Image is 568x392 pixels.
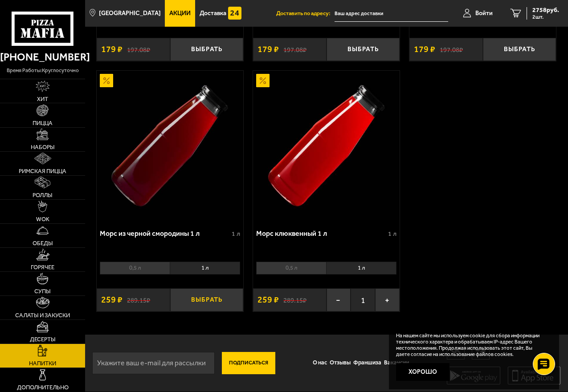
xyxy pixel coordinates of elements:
[375,288,400,312] button: +
[253,259,400,283] div: 0
[276,11,335,16] span: Доставить по адресу:
[170,262,240,274] li: 1 л
[33,192,53,198] span: Роллы
[311,354,328,372] a: О нас
[100,262,170,274] li: 0,5 л
[388,230,396,238] span: 1 л
[30,336,56,342] span: Десерты
[351,288,375,312] span: 1
[328,354,352,372] a: Отзывы
[256,74,270,87] img: Акционный
[127,296,150,304] s: 289.15 ₽
[256,229,386,238] div: Морс клюквенный 1 л
[127,45,150,53] s: 197.08 ₽
[99,10,161,16] span: [GEOGRAPHIC_DATA]
[414,45,435,54] span: 179 ₽
[532,14,559,20] span: 2 шт.
[253,71,400,220] img: Морс клюквенный 1 л
[34,288,51,294] span: Супы
[97,71,243,220] img: Морс из черной смородины 1 л
[228,7,241,20] img: 15daf4d41897b9f0e9f617042186c801.svg
[100,229,229,238] div: Морс из черной смородины 1 л
[17,384,69,390] span: Дополнительно
[31,144,55,150] span: Наборы
[170,288,244,312] button: Выбрать
[483,38,556,61] button: Выбрать
[335,5,448,22] input: Ваш адрес доставки
[327,288,351,312] button: −
[257,295,279,304] span: 259 ₽
[15,312,70,318] span: Салаты и закуски
[37,96,48,102] span: Хит
[396,333,546,357] p: На нашем сайте мы используем cookie для сбора информации технического характера и обрабатываем IP...
[36,216,49,222] span: WOK
[253,71,400,220] a: АкционныйМорс клюквенный 1 л
[232,230,240,238] span: 1 л
[475,10,493,16] span: Войти
[440,45,463,53] s: 197.08 ₽
[222,352,275,374] button: Подписаться
[396,363,449,381] button: Хорошо
[101,45,123,54] span: 179 ₽
[283,296,306,304] s: 289.15 ₽
[19,168,66,174] span: Римская пицца
[100,74,113,87] img: Акционный
[327,38,400,61] button: Выбрать
[170,38,244,61] button: Выбрать
[97,71,243,220] a: АкционныйМорс из черной смородины 1 л
[97,259,243,283] div: 0
[92,352,215,374] input: Укажите ваш e-mail для рассылки
[29,360,56,366] span: Напитки
[326,262,396,274] li: 1 л
[532,7,559,13] span: 2758 руб.
[383,354,410,372] a: Вакансии
[33,240,53,246] span: Обеды
[283,45,306,53] s: 197.08 ₽
[101,295,123,304] span: 259 ₽
[352,354,383,372] a: Франшиза
[257,45,279,54] span: 179 ₽
[169,10,191,16] span: Акции
[256,262,326,274] li: 0,5 л
[200,10,226,16] span: Доставка
[31,264,54,270] span: Горячее
[33,120,53,126] span: Пицца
